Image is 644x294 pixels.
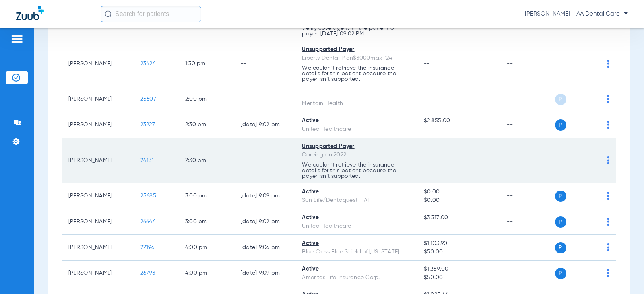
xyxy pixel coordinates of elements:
td: [PERSON_NAME] [62,261,134,286]
span: $50.00 [424,248,494,256]
td: -- [500,41,555,86]
span: 23424 [140,61,156,66]
div: Sun Life/Dentaquest - AI [302,196,411,205]
span: $2,855.00 [424,117,494,125]
img: group-dot-blue.svg [607,269,609,277]
span: -- [424,61,430,66]
td: [PERSON_NAME] [62,209,134,235]
p: We couldn’t retrieve the insurance details for this patient because the payer isn’t supported. [302,65,411,82]
td: 3:00 PM [179,183,234,209]
td: -- [500,112,555,138]
div: Active [302,239,411,248]
img: Search Icon [105,10,112,18]
div: Active [302,117,411,125]
span: -- [424,96,430,102]
span: 23227 [140,122,155,127]
span: P [555,191,566,202]
span: $50.00 [424,273,494,282]
td: 2:00 PM [179,86,234,112]
p: Verify coverage with the patient or payer. [DATE] 09:02 PM. [302,25,411,37]
div: Blue Cross Blue Shield of [US_STATE] [302,248,411,256]
div: Unsupported Payer [302,142,411,151]
span: -- [424,158,430,163]
div: Unsupported Payer [302,45,411,54]
div: Liberty Dental Plan$3000max-'24 [302,54,411,62]
img: Zuub Logo [16,6,44,20]
img: group-dot-blue.svg [607,60,609,68]
div: Careington 2022 [302,151,411,159]
td: -- [500,86,555,112]
td: -- [234,138,296,183]
span: 22196 [140,245,154,250]
td: -- [234,41,296,86]
span: -- [424,222,494,230]
span: $1,103.90 [424,239,494,248]
td: -- [500,138,555,183]
td: [DATE] 9:09 PM [234,183,296,209]
div: Ameritas Life Insurance Corp. [302,273,411,282]
td: 3:00 PM [179,209,234,235]
td: [PERSON_NAME] [62,138,134,183]
td: [DATE] 9:02 PM [234,209,296,235]
span: 25685 [140,193,156,199]
td: 2:30 PM [179,138,234,183]
span: 26644 [140,219,156,224]
span: $3,317.00 [424,214,494,222]
td: [PERSON_NAME] [62,235,134,261]
span: $1,359.00 [424,265,494,273]
td: [DATE] 9:09 PM [234,261,296,286]
span: 26793 [140,270,155,276]
div: United Healthcare [302,125,411,134]
td: [PERSON_NAME] [62,86,134,112]
img: group-dot-blue.svg [607,218,609,226]
span: P [555,119,566,131]
div: Active [302,214,411,222]
span: -- [424,125,494,134]
img: group-dot-blue.svg [607,192,609,200]
td: 2:30 PM [179,112,234,138]
input: Search for patients [101,6,201,22]
div: Meritain Health [302,99,411,108]
img: hamburger-icon [10,34,23,44]
span: [PERSON_NAME] - AA Dental Care [525,10,628,18]
span: $0.00 [424,196,494,205]
img: group-dot-blue.svg [607,121,609,129]
td: -- [500,183,555,209]
td: 4:00 PM [179,261,234,286]
span: P [555,268,566,279]
img: group-dot-blue.svg [607,95,609,103]
span: P [555,242,566,253]
p: We couldn’t retrieve the insurance details for this patient because the payer isn’t supported. [302,162,411,179]
div: -- [302,91,411,99]
span: 24131 [140,158,154,163]
span: P [555,216,566,228]
td: -- [500,235,555,261]
div: United Healthcare [302,222,411,230]
div: Active [302,188,411,196]
td: [PERSON_NAME] [62,112,134,138]
td: [PERSON_NAME] [62,183,134,209]
td: -- [500,209,555,235]
img: group-dot-blue.svg [607,156,609,164]
td: [PERSON_NAME] [62,41,134,86]
div: Active [302,265,411,273]
td: 4:00 PM [179,235,234,261]
td: -- [500,261,555,286]
span: 25607 [140,96,156,102]
img: group-dot-blue.svg [607,243,609,251]
td: -- [234,86,296,112]
span: $0.00 [424,188,494,196]
td: [DATE] 9:02 PM [234,112,296,138]
td: 1:30 PM [179,41,234,86]
span: P [555,94,566,105]
td: [DATE] 9:06 PM [234,235,296,261]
